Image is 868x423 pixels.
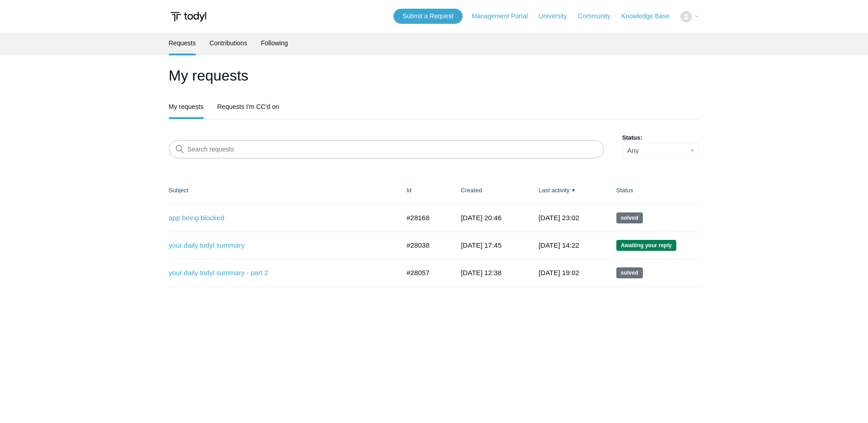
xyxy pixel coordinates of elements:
[169,213,386,223] a: app being blocked
[169,177,398,204] th: Subject
[169,8,208,25] img: Todyl Support Center Help Center home page
[622,133,700,142] label: Status:
[616,267,643,278] span: This request has been solved
[210,33,248,54] a: Contributions
[169,140,604,158] input: Search requests
[539,269,579,277] time: 2025-09-19T19:02:46+00:00
[394,9,463,24] a: Submit a Request
[461,269,501,277] time: 2025-09-11T12:38:39+00:00
[539,214,579,222] time: 2025-09-25T23:02:00+00:00
[461,214,501,222] time: 2025-09-16T20:46:11+00:00
[398,177,452,204] th: Id
[169,96,204,117] a: My requests
[539,241,579,249] time: 2025-09-25T14:22:20+00:00
[616,240,676,251] span: We are waiting for you to respond
[539,187,570,194] a: Last activity▼
[616,212,643,223] span: This request has been solved
[607,177,700,204] th: Status
[571,187,576,194] span: ▼
[398,204,452,232] td: #28168
[472,11,537,21] a: Management Portal
[398,232,452,259] td: #28038
[461,187,482,194] a: Created
[169,240,386,251] a: your daily todyl summary
[621,11,679,21] a: Knowledge Base
[217,96,279,117] a: Requests I'm CC'd on
[461,241,501,249] time: 2025-09-10T17:45:07+00:00
[169,268,386,278] a: your daily todyl summary - part 2
[398,259,452,287] td: #28057
[169,33,196,54] a: Requests
[539,11,576,21] a: University
[169,65,700,87] h1: My requests
[261,33,288,54] a: Following
[578,11,620,21] a: Community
